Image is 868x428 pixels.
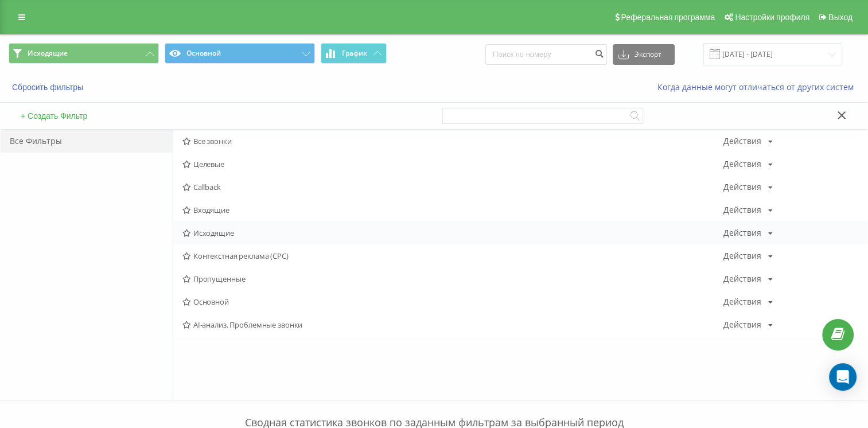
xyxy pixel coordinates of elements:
button: Основной [165,43,315,64]
div: Действия [723,229,761,237]
span: Контекстная реклама (CPC) [182,252,723,260]
button: График [321,43,387,64]
span: Все звонки [182,137,723,145]
span: Callback [182,183,723,191]
span: AI-анализ. Проблемные звонки [182,321,723,329]
button: Экспорт [613,44,675,65]
div: Действия [723,160,761,168]
a: Когда данные могут отличаться от других систем [657,81,859,92]
span: Реферальная программа [621,13,715,22]
span: Исходящие [182,229,723,237]
span: Выход [828,13,853,22]
div: Действия [723,183,761,191]
span: Основной [182,298,723,306]
div: Действия [723,206,761,214]
button: + Создать Фильтр [17,111,91,121]
div: Действия [723,321,761,329]
div: Все Фильтры [1,130,173,153]
span: Пропущенные [182,275,723,283]
button: Закрыть [834,110,850,122]
div: Действия [723,137,761,145]
span: График [342,49,367,57]
input: Поиск по номеру [485,44,607,65]
div: Open Intercom Messenger [829,363,857,391]
div: Действия [723,252,761,260]
span: Исходящие [28,49,68,58]
div: Действия [723,298,761,306]
button: Сбросить фильтры [9,82,89,92]
button: Исходящие [9,43,159,64]
span: Входящие [182,206,723,214]
span: Настройки профиля [735,13,809,22]
span: Целевые [182,160,723,168]
div: Действия [723,275,761,283]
